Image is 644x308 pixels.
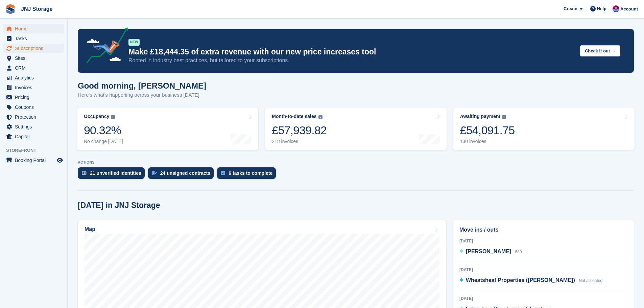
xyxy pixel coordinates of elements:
[3,132,64,141] a: menu
[229,170,272,176] div: 6 tasks to complete
[272,114,316,119] div: Month-to-date sales
[459,295,627,302] div: [DATE]
[3,83,64,92] a: menu
[15,73,55,82] span: Analytics
[5,4,16,14] img: stora-icon-8386f47178a22dfd0bd8f6a31ec36ba5ce8667c1dd55bd0f319d3a0aa187defe.svg
[217,167,279,182] a: 6 tasks to complete
[459,276,602,285] a: Wheatsheaf Properties ([PERSON_NAME]) Not allocated
[15,44,55,53] span: Subscriptions
[453,108,635,150] a: Awaiting payment £54,091.75 130 invoices
[3,102,64,112] a: menu
[3,63,64,73] a: menu
[3,156,64,165] a: menu
[460,123,515,137] div: £54,091.75
[90,170,141,176] div: 21 unverified identities
[3,34,64,43] a: menu
[128,57,575,64] p: Rooted in industry best practices, but tailored to your subscriptions.
[3,44,64,53] a: menu
[78,201,160,210] h2: [DATE] in JNJ Storage
[160,170,211,176] div: 24 unsigned contracts
[152,171,157,175] img: contract_signature_icon-13c848040528278c33f63329250d36e43548de30e8caae1d1a13099fd9432cc5.svg
[221,171,225,175] img: task-75834270c22a3079a89374b754ae025e5fb1db73e45f91037f5363f120a921f8.svg
[3,24,64,33] a: menu
[3,112,64,122] a: menu
[579,278,602,283] span: Not allocated
[15,63,55,73] span: CRM
[78,81,206,90] h1: Good morning, [PERSON_NAME]
[128,39,140,46] div: NEW
[580,45,620,56] button: Check it out →
[459,226,627,234] h2: Move ins / outs
[460,139,515,144] div: 130 invoices
[3,93,64,102] a: menu
[18,3,55,15] a: JNJ Storage
[466,248,511,254] span: [PERSON_NAME]
[459,247,522,256] a: [PERSON_NAME] 689
[613,5,619,12] img: Jonathan Scrase
[15,102,55,112] span: Coupons
[15,122,55,132] span: Settings
[3,73,64,82] a: menu
[515,250,522,254] span: 689
[15,34,55,43] span: Tasks
[15,132,55,141] span: Capital
[78,91,206,99] p: Here's what's happening across your business [DATE]
[15,24,55,33] span: Home
[84,114,109,119] div: Occupancy
[82,171,87,175] img: verify_identity-adf6edd0f0f0b5bbfe63781bf79b02c33cf7c696d77639b501bdc392416b5a36.svg
[148,167,217,182] a: 24 unsigned contracts
[459,238,627,244] div: [DATE]
[6,147,67,154] span: Storefront
[78,167,148,182] a: 21 unverified identities
[84,139,123,144] div: No change [DATE]
[265,108,446,150] a: Month-to-date sales £57,939.82 218 invoices
[460,114,501,119] div: Awaiting payment
[15,93,55,102] span: Pricing
[77,108,258,150] a: Occupancy 90.32% No change [DATE]
[318,115,323,119] img: icon-info-grey-7440780725fd019a000dd9b08b2336e03edf1995a4989e88bcd33f0948082b44.svg
[502,115,506,119] img: icon-info-grey-7440780725fd019a000dd9b08b2336e03edf1995a4989e88bcd33f0948082b44.svg
[597,5,606,12] span: Help
[81,27,128,66] img: price-adjustments-announcement-icon-8257ccfd72463d97f412b2fc003d46551f7dbcb40ab6d574587a9cd5c0d94...
[564,5,577,12] span: Create
[85,226,95,232] h2: Map
[620,6,638,13] span: Account
[272,139,327,144] div: 218 invoices
[466,277,575,283] span: Wheatsheaf Properties ([PERSON_NAME])
[84,123,123,137] div: 90.32%
[3,53,64,63] a: menu
[15,83,55,92] span: Invoices
[3,122,64,132] a: menu
[78,160,634,165] p: ACTIONS
[459,267,627,273] div: [DATE]
[272,123,327,137] div: £57,939.82
[111,115,115,119] img: icon-info-grey-7440780725fd019a000dd9b08b2336e03edf1995a4989e88bcd33f0948082b44.svg
[15,156,55,165] span: Booking Portal
[15,112,55,122] span: Protection
[128,47,575,57] p: Make £18,444.35 of extra revenue with our new price increases tool
[15,53,55,63] span: Sites
[56,156,64,164] a: Preview store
